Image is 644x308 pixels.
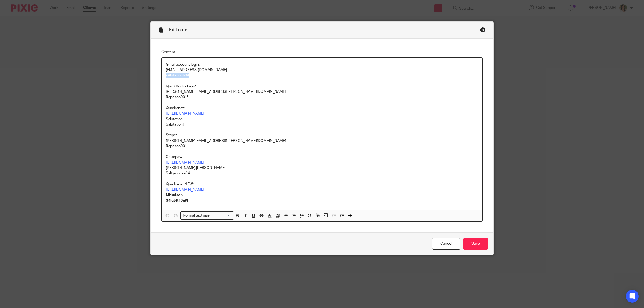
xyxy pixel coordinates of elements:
[166,105,478,111] p: Quadranet:
[463,238,488,250] input: Save
[166,116,478,122] p: Salutation
[166,67,478,73] p: [EMAIL_ADDRESS][DOMAIN_NAME]
[166,73,478,78] p: sAlutation68&
[166,133,478,138] p: Stripe:
[166,161,204,164] a: [URL][DOMAIN_NAME]
[480,27,485,32] div: Close this dialog window
[166,122,478,127] p: Salutation!1
[166,199,188,203] strong: S4lut4t10n#!
[166,112,204,115] a: [URL][DOMAIN_NAME]
[211,213,231,218] input: Search for option
[166,89,478,94] p: [PERSON_NAME][EMAIL_ADDRESS][PERSON_NAME][DOMAIN_NAME]
[180,211,234,220] div: Search for option
[432,238,460,250] a: Cancel
[166,84,478,89] p: QuickBooks login:
[166,138,478,144] p: [PERSON_NAME][EMAIL_ADDRESS][PERSON_NAME][DOMAIN_NAME]
[166,188,204,192] a: [URL][DOMAIN_NAME]
[166,182,478,187] p: Quadranet NEW:
[166,94,478,100] p: Rapesco001!
[182,213,211,218] span: Normal text size
[166,171,478,176] p: Saltymouse14
[166,62,478,67] p: Gmail account login:
[166,154,478,160] p: Caterpay:
[169,28,187,32] span: Edit note
[166,193,183,197] strong: MHudson
[166,144,478,149] p: Rapesco001
[166,165,478,171] p: [PERSON_NAME].[PERSON_NAME]
[161,49,483,55] label: Content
